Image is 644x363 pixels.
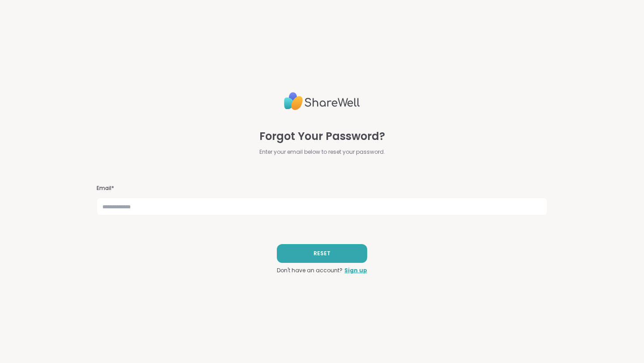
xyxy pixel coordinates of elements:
[277,266,343,274] span: Don't have an account?
[97,185,547,192] h3: Email*
[344,266,367,274] a: Sign up
[259,148,385,156] span: Enter your email below to reset your password.
[314,249,330,257] span: RESET
[277,244,367,263] button: RESET
[259,128,385,144] span: Forgot Your Password?
[284,89,360,114] img: ShareWell Logo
